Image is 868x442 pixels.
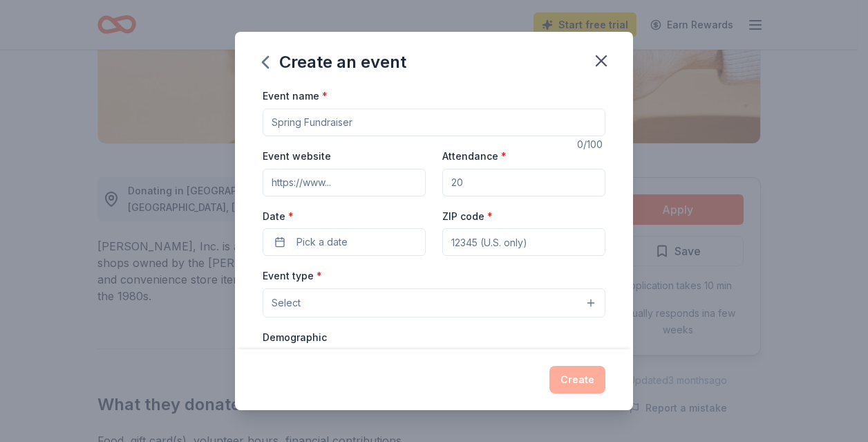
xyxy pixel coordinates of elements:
[272,295,301,311] span: Select
[263,51,406,73] div: Create an event
[263,269,322,283] label: Event type
[263,210,426,223] label: Date
[263,89,328,103] label: Event name
[442,149,507,163] label: Attendance
[263,149,331,163] label: Event website
[296,234,348,250] span: Pick a date
[442,228,605,256] input: 12345 (U.S. only)
[263,288,605,317] button: Select
[263,228,426,256] button: Pick a date
[577,136,605,153] div: 0 /100
[263,169,426,196] input: https://www...
[263,109,605,136] input: Spring Fundraiser
[442,210,493,223] label: ZIP code
[263,331,327,344] label: Demographic
[442,169,605,196] input: 20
